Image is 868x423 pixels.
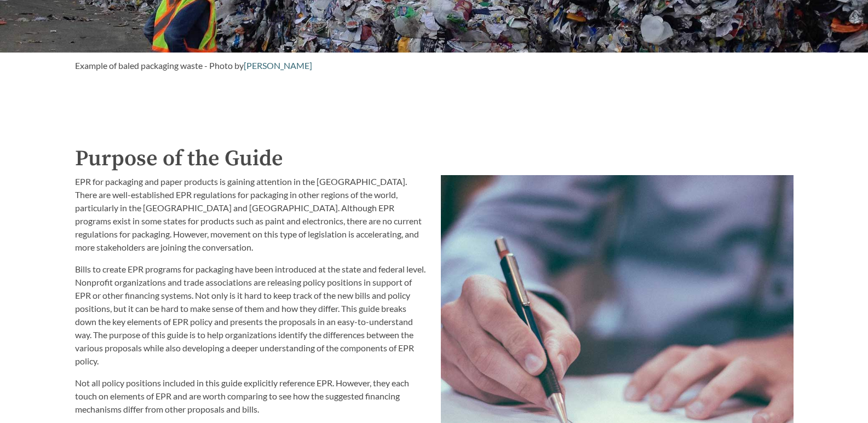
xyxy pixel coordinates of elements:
p: Bills to create EPR programs for packaging have been introduced at the state and federal level. N... [75,263,428,368]
p: Not all policy positions included in this guide explicitly reference EPR. However, they each touc... [75,376,428,416]
p: EPR for packaging and paper products is gaining attention in the [GEOGRAPHIC_DATA]. There are wel... [75,175,428,254]
h2: Purpose of the Guide [75,142,794,175]
span: Example of baled packaging waste - Photo by [75,60,244,71]
a: [PERSON_NAME] [244,60,312,71]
